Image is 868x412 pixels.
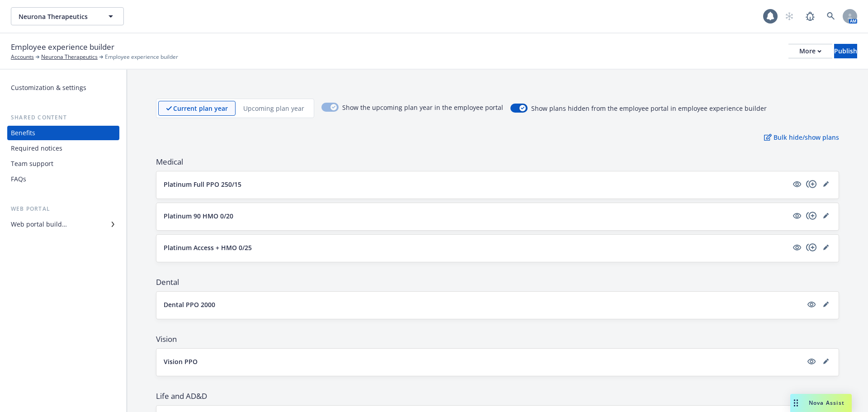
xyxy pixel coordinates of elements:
[164,357,198,366] p: Vision PPO
[173,104,228,113] p: Current plan year
[11,156,53,171] div: Team support
[834,44,857,58] div: Publish
[105,53,178,61] span: Employee experience builder
[801,7,819,25] a: Report a Bug
[806,179,817,189] a: copyPlus
[11,53,34,61] a: Accounts
[821,242,831,253] a: editPencil
[7,113,119,122] div: Shared content
[788,44,832,58] button: More
[19,12,97,21] span: Neurona Therapeutics
[7,204,119,213] div: Web portal
[11,81,86,95] div: Customization & settings
[11,217,67,232] div: Web portal builder
[41,53,98,61] a: Neurona Therapeutics
[792,179,802,189] a: visible
[790,394,852,412] button: Nova Assist
[809,399,844,407] span: Nova Assist
[243,104,304,113] p: Upcoming plan year
[11,172,26,186] div: FAQs
[834,44,857,58] button: Publish
[11,141,62,156] div: Required notices
[156,277,839,288] span: Dental
[164,243,788,252] button: Platinum Access + HMO 0/25
[11,7,124,25] button: Neurona Therapeutics
[806,210,817,221] a: copyPlus
[821,299,831,310] a: editPencil
[164,211,788,221] button: Platinum 90 HMO 0/20
[792,210,802,221] a: visible
[790,394,802,412] div: Drag to move
[342,103,503,114] span: Show the upcoming plan year in the employee portal
[531,104,767,113] span: Show plans hidden from the employee portal in employee experience builder
[164,180,788,189] button: Platinum Full PPO 250/15
[11,126,35,140] div: Benefits
[821,356,831,367] a: editPencil
[7,81,119,95] a: Customization & settings
[164,180,241,189] p: Platinum Full PPO 250/15
[7,126,119,140] a: Benefits
[821,179,831,189] a: editPencil
[7,217,119,232] a: Web portal builder
[164,211,233,221] p: Platinum 90 HMO 0/20
[7,156,119,171] a: Team support
[7,172,119,186] a: FAQs
[806,299,817,310] a: visible
[799,44,821,58] div: More
[792,242,802,253] a: visible
[7,141,119,156] a: Required notices
[164,300,215,309] p: Dental PPO 2000
[11,41,114,53] span: Employee experience builder
[164,357,802,366] button: Vision PPO
[156,391,839,402] span: Life and AD&D
[156,156,839,167] span: Medical
[764,133,839,142] p: Bulk hide/show plans
[806,356,817,367] a: visible
[822,7,840,25] a: Search
[164,300,802,309] button: Dental PPO 2000
[780,7,798,25] a: Start snowing
[156,334,839,345] span: Vision
[164,243,252,252] p: Platinum Access + HMO 0/25
[821,210,831,221] a: editPencil
[806,242,817,253] a: copyPlus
